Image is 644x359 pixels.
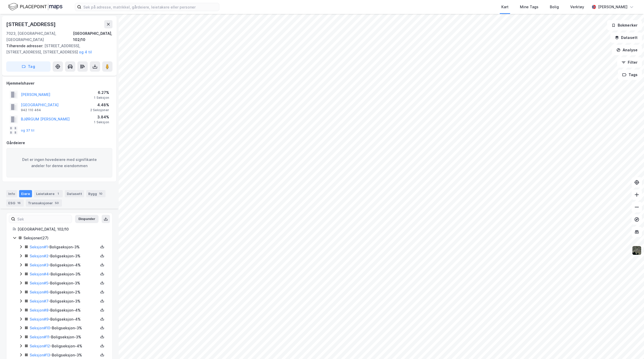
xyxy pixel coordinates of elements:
div: Datasett [65,190,84,197]
a: Seksjon#7 [30,299,49,303]
iframe: Chat Widget [618,334,644,359]
div: Gårdeiere [6,140,112,146]
div: Info [6,190,17,197]
div: [STREET_ADDRESS] [6,20,57,28]
div: 1 [55,191,61,196]
button: Tag [6,61,51,72]
div: Leietakere [34,190,63,197]
div: Hjemmelshaver [6,80,112,86]
div: - Boligseksjon - 3% [30,352,98,358]
button: Tags [618,70,642,80]
div: [GEOGRAPHIC_DATA], 102/10 [18,226,106,232]
div: Bygg [86,190,106,197]
a: Seksjon#9 [30,317,49,321]
a: Seksjon#10 [30,326,50,330]
div: - Boligseksjon - 3% [30,298,98,304]
div: [PERSON_NAME] [598,4,627,10]
a: Seksjon#3 [30,263,49,267]
div: - Boligseksjon - 3% [30,244,98,250]
div: - Boligseksjon - 4% [30,307,98,313]
button: Bokmerker [607,20,642,30]
a: Seksjon#1 [30,245,48,249]
div: Kontrollprogram for chat [618,334,644,359]
a: Seksjon#11 [30,335,49,339]
span: Tilhørende adresser: [6,44,44,48]
div: Seksjoner ( 27 ) [23,235,106,241]
div: 1 Seksjon [94,120,109,124]
div: 4.48% [90,102,109,108]
div: Mine Tags [520,4,538,10]
button: Datasett [610,32,642,43]
input: Søk på adresse, matrikkel, gårdeiere, leietakere eller personer [81,3,219,11]
div: 942 110 464 [21,108,41,112]
a: Seksjon#4 [30,272,49,276]
a: Seksjon#12 [30,344,50,348]
div: Transaksjoner [26,199,62,207]
div: 6.27% [94,89,109,96]
div: - Boligseksjon - 3% [30,334,98,340]
div: Verktøy [570,4,584,10]
div: 16 [16,200,22,206]
div: - Boligseksjon - 2% [30,289,98,295]
div: 10 [98,191,103,196]
div: - Boligseksjon - 4% [30,316,98,322]
div: 50 [54,200,60,206]
a: Seksjon#13 [30,353,50,357]
a: Seksjon#8 [30,308,49,312]
div: - Boligseksjon - 3% [30,325,98,331]
div: 7023, [GEOGRAPHIC_DATA], [GEOGRAPHIC_DATA] [6,30,73,43]
div: Eiere [19,190,32,197]
div: 3.84% [94,114,109,120]
div: ESG [6,199,24,207]
img: logo.f888ab2527a4732fd821a326f86c7f29.svg [8,2,62,11]
a: Seksjon#6 [30,290,49,294]
div: - Boligseksjon - 3% [30,253,98,259]
button: Filter [617,57,642,68]
div: Kart [501,4,509,10]
div: Det er ingen hovedeiere med signifikante andeler for denne eiendommen [6,148,112,177]
input: Søk [15,215,72,223]
div: - Boligseksjon - 3% [30,271,98,277]
div: 1 Seksjon [94,96,109,100]
a: Seksjon#5 [30,281,48,285]
div: [GEOGRAPHIC_DATA], 102/10 [73,30,112,43]
img: 9k= [632,246,642,255]
div: Bolig [550,4,559,10]
div: - Boligseksjon - 4% [30,262,98,268]
div: 2 Seksjoner [90,108,109,112]
div: [STREET_ADDRESS], [STREET_ADDRESS], [STREET_ADDRESS] [6,43,108,55]
button: Ekspander [75,215,99,223]
div: - Boligseksjon - 3% [30,280,98,286]
div: - Boligseksjon - 4% [30,343,98,349]
a: Seksjon#2 [30,254,49,258]
button: Analyse [612,45,642,55]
